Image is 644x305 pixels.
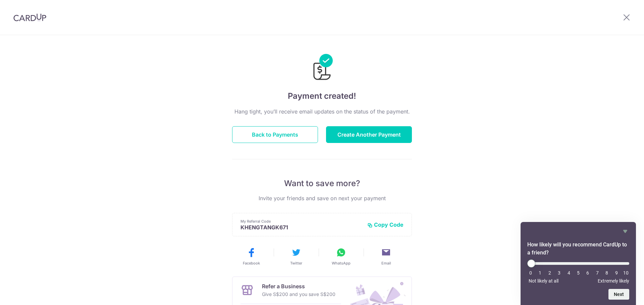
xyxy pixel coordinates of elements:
li: 2 [546,270,553,276]
span: Extremely likely [598,278,629,284]
li: 10 [623,270,629,276]
button: Create Another Payment [326,126,412,143]
p: Refer a Business [262,282,335,290]
li: 3 [556,270,562,276]
img: CardUp [13,13,46,21]
li: 5 [575,270,582,276]
p: Hang tight, you’ll receive email updates on the status of the payment. [232,107,412,116]
button: Back to Payments [232,126,318,143]
p: Invite your friends and save on next your payment [232,194,412,202]
li: 9 [613,270,620,276]
button: Copy Code [367,221,404,228]
button: Next question [608,289,629,300]
p: My Referral Code [240,219,362,224]
button: Email [366,247,406,266]
p: Want to save more? [232,178,412,189]
span: Facebook [243,260,260,266]
span: WhatsApp [332,260,351,266]
img: Payments [311,54,333,82]
h2: How likely will you recommend CardUp to a friend? Select an option from 0 to 10, with 0 being Not... [527,241,629,257]
p: KHENGTANGK671 [240,224,362,231]
span: Twitter [290,260,302,266]
li: 4 [566,270,572,276]
button: Twitter [276,247,316,266]
p: Give S$200 and you save S$200 [262,290,335,298]
li: 0 [527,270,534,276]
li: 1 [537,270,543,276]
span: Email [381,260,391,266]
div: How likely will you recommend CardUp to a friend? Select an option from 0 to 10, with 0 being Not... [527,227,629,300]
div: How likely will you recommend CardUp to a friend? Select an option from 0 to 10, with 0 being Not... [527,259,629,284]
button: Hide survey [621,227,629,235]
li: 6 [584,270,591,276]
li: 8 [603,270,610,276]
li: 7 [594,270,601,276]
button: WhatsApp [321,247,361,266]
span: Not likely at all [529,278,558,284]
h4: Payment created! [232,90,412,102]
button: Facebook [231,247,271,266]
